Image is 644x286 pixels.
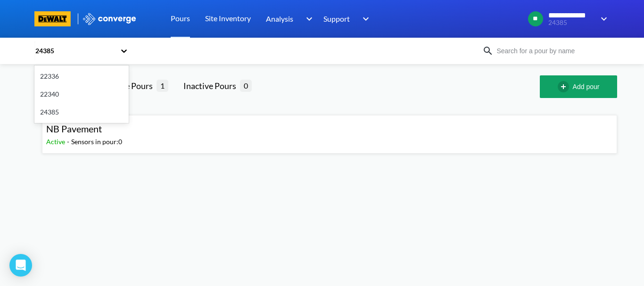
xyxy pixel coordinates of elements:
[34,67,129,85] div: 22336
[34,11,82,26] a: branding logo
[183,79,240,92] div: Inactive Pours
[356,13,372,25] img: downArrow.svg
[594,13,610,25] img: downArrow.svg
[266,13,293,25] span: Analysis
[67,138,71,146] span: -
[540,75,617,98] button: Add pour
[240,80,252,91] span: 0
[71,137,122,147] div: Sensors in pour: 0
[34,103,129,121] div: 24385
[157,80,168,91] span: 1
[482,45,494,57] img: icon-search.svg
[82,13,137,25] img: logo_ewhite.svg
[323,13,350,25] span: Support
[548,19,594,26] span: 24385
[300,13,315,25] img: downArrow.svg
[558,81,573,92] img: add-circle-outline.svg
[34,11,71,26] img: branding logo
[46,123,102,134] span: NB Pavement
[34,46,116,56] div: 24385
[46,138,67,146] span: Active
[34,85,129,103] div: 22340
[9,254,32,277] div: Open Intercom Messenger
[106,79,157,92] div: Active Pours
[42,126,617,134] a: NB PavementActive-Sensors in pour:0
[494,46,608,56] input: Search for a pour by name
